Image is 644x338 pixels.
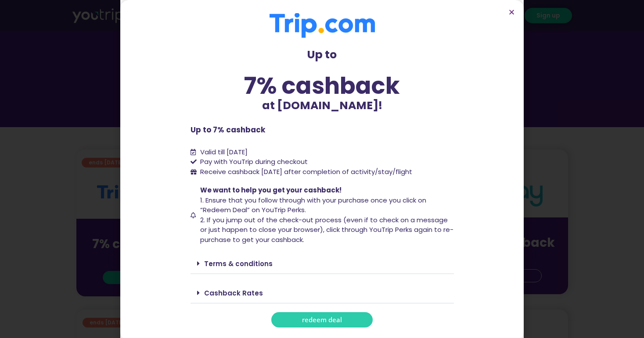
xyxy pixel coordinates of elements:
[302,317,342,323] span: redeem deal
[200,167,412,176] span: Receive cashback [DATE] after completion of activity/stay/flight
[200,215,453,244] span: 2. If you jump out of the check-out process (even if to check on a message or just happen to clos...
[191,97,454,114] p: at [DOMAIN_NAME]!
[191,125,265,135] b: Up to 7% cashback
[271,312,373,327] a: redeem deal
[508,9,515,15] a: Close
[191,46,454,63] p: Up to
[204,288,263,298] a: Cashback Rates
[200,196,426,215] span: 1. Ensure that you follow through with your purchase once you click on “Redeem Deal” on YouTrip P...
[200,147,248,157] span: Valid till [DATE]
[204,259,273,268] a: Terms & conditions
[200,185,342,195] span: We want to help you get your cashback!
[198,157,308,167] span: Pay with YouTrip during checkout
[191,74,454,97] div: 7% cashback
[191,253,454,274] div: Terms & conditions
[191,283,454,303] div: Cashback Rates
